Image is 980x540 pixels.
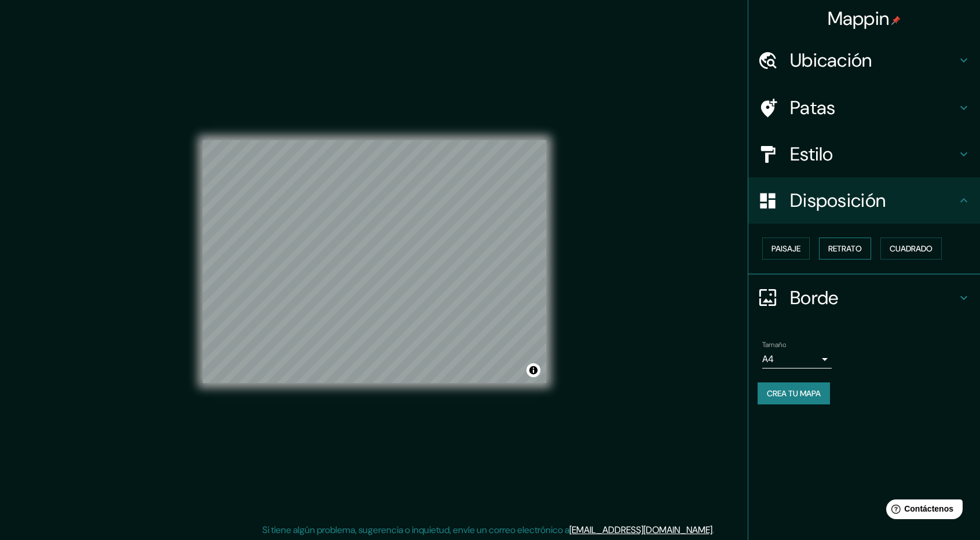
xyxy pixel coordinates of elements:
[762,350,832,368] div: A4
[790,142,833,166] font: Estilo
[748,85,980,131] div: Patas
[569,524,712,536] a: [EMAIL_ADDRESS][DOMAIN_NAME]
[762,353,774,365] font: A4
[712,524,714,536] font: .
[828,6,890,31] font: Mappin
[762,340,786,349] font: Tamaño
[790,286,839,310] font: Borde
[762,238,810,260] button: Paisaje
[748,131,980,177] div: Estilo
[714,523,716,536] font: .
[767,388,821,399] font: Crea tu mapa
[203,140,546,383] canvas: Mapa
[771,243,800,254] font: Paisaje
[890,243,933,254] font: Cuadrado
[891,16,901,25] img: pin-icon.png
[790,96,836,120] font: Patas
[790,188,886,213] font: Disposición
[748,275,980,321] div: Borde
[758,382,830,404] button: Crea tu mapa
[880,238,942,260] button: Cuadrado
[748,37,980,83] div: Ubicación
[828,243,862,254] font: Retrato
[526,363,540,377] button: Activar o desactivar atribución
[877,495,967,527] iframe: Lanzador de widgets de ayuda
[262,524,569,536] font: Si tiene algún problema, sugerencia o inquietud, envíe un correo electrónico a
[819,238,871,260] button: Retrato
[716,523,718,536] font: .
[748,177,980,224] div: Disposición
[790,48,872,72] font: Ubicación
